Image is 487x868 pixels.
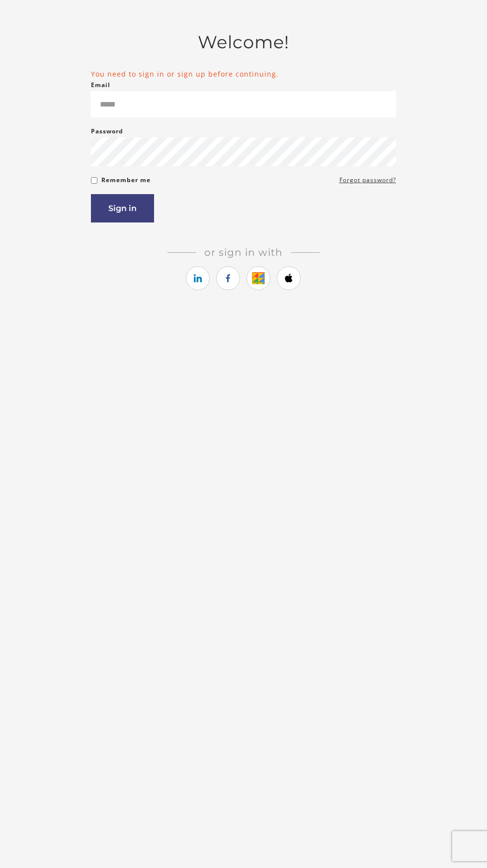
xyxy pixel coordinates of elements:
li: You need to sign in or sign up before continuing. [91,69,396,79]
label: Email [91,79,110,91]
a: https://courses.thinkific.com/users/auth/linkedin?ss%5Breferral%5D=&ss%5Buser_return_to%5D=%2Foau... [186,266,210,290]
a: https://courses.thinkific.com/users/auth/google?ss%5Breferral%5D=&ss%5Buser_return_to%5D=%2Foauth... [246,266,270,290]
label: Password [91,125,123,137]
span: Or sign in with [196,246,291,258]
a: https://courses.thinkific.com/users/auth/apple?ss%5Breferral%5D=&ss%5Buser_return_to%5D=%2Foauth2... [277,266,301,290]
label: If you are a human, ignore this field [91,194,99,481]
label: Remember me [101,174,151,186]
button: Sign in [91,194,154,222]
h2: Welcome! [91,32,396,53]
a: Forgot password? [339,174,396,186]
a: https://courses.thinkific.com/users/auth/facebook?ss%5Breferral%5D=&ss%5Buser_return_to%5D=%2Foau... [216,266,240,290]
